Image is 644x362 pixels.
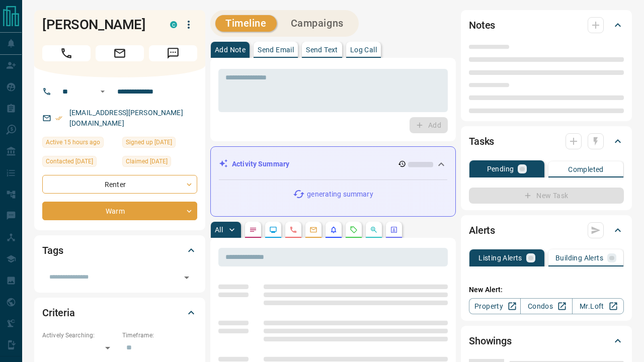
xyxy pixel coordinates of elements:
[370,226,378,234] svg: Opportunities
[469,17,495,33] h2: Notes
[469,285,624,295] p: New Alert:
[122,137,197,151] div: Wed Dec 23 2020
[46,137,100,147] span: Active 15 hours ago
[568,166,604,173] p: Completed
[281,15,354,32] button: Campaigns
[215,15,277,32] button: Timeline
[215,226,223,233] p: All
[69,109,183,127] a: [EMAIL_ADDRESS][PERSON_NAME][DOMAIN_NAME]
[469,333,512,349] h2: Showings
[42,137,117,151] div: Thu Sep 11 2025
[97,85,109,98] button: Open
[215,46,246,53] p: Add Note
[469,298,521,314] a: Property
[55,115,62,122] svg: Email Verified
[42,331,117,340] p: Actively Searching:
[520,298,572,314] a: Condos
[232,159,289,169] p: Activity Summary
[469,133,494,149] h2: Tasks
[469,129,624,153] div: Tasks
[487,165,514,172] p: Pending
[42,242,63,258] h2: Tags
[180,270,194,285] button: Open
[42,175,197,194] div: Renter
[478,254,522,261] p: Listing Alerts
[170,21,177,28] div: condos.ca
[309,226,317,234] svg: Emails
[289,226,297,234] svg: Calls
[258,46,294,53] p: Send Email
[42,305,75,321] h2: Criteria
[219,155,447,173] div: Activity Summary
[572,298,624,314] a: Mr.Loft
[307,189,373,200] p: generating summary
[122,156,197,170] div: Wed Jul 30 2025
[350,46,377,53] p: Log Call
[126,156,168,166] span: Claimed [DATE]
[122,331,197,340] p: Timeframe:
[469,218,624,242] div: Alerts
[390,226,398,234] svg: Agent Actions
[306,46,338,53] p: Send Text
[469,13,624,37] div: Notes
[42,238,197,262] div: Tags
[96,45,144,61] span: Email
[42,202,197,220] div: Warm
[269,226,277,234] svg: Lead Browsing Activity
[42,156,117,170] div: Mon Aug 04 2025
[330,226,338,234] svg: Listing Alerts
[126,137,172,147] span: Signed up [DATE]
[249,226,257,234] svg: Notes
[350,226,358,234] svg: Requests
[42,45,91,61] span: Call
[469,222,495,238] h2: Alerts
[469,329,624,353] div: Showings
[42,17,155,33] h1: [PERSON_NAME]
[149,45,197,61] span: Message
[42,301,197,325] div: Criteria
[46,156,93,166] span: Contacted [DATE]
[555,254,603,261] p: Building Alerts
